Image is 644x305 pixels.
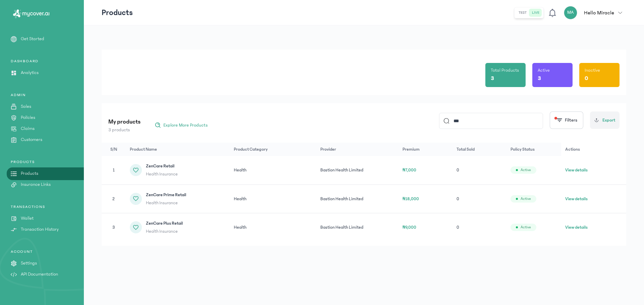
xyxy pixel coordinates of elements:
th: Provider [316,143,398,156]
span: Active [521,167,531,173]
td: Health [230,156,316,184]
button: live [529,9,542,17]
th: S/N [102,143,126,156]
p: Claims [21,125,35,132]
div: MA [564,6,577,19]
td: Bastion Health Limited [316,213,398,242]
button: View details [565,167,588,173]
p: Analytics [21,69,39,76]
span: Active [521,225,531,230]
span: 3 [112,225,115,230]
p: Products [21,170,38,177]
th: Product Category [230,143,316,156]
span: Active [521,196,531,202]
button: Explore More Products [151,120,211,131]
span: Export [602,117,615,124]
span: Health Insurance [146,228,183,235]
p: Sales [21,103,31,110]
p: Products [102,7,133,18]
p: Settings [21,260,37,267]
p: Policies [21,114,35,121]
span: ZenCare Prime Retail [146,192,186,198]
span: 0 [457,225,459,230]
td: Bastion Health Limited [316,184,398,213]
span: ₦9,000 [402,225,417,230]
p: 3 products [108,127,141,133]
p: Wallet [21,215,34,222]
span: Health Insurance [146,200,186,206]
p: Inactive [585,67,600,74]
th: Total Sold [452,143,506,156]
button: Filters [550,111,583,129]
p: Insurance Links [21,181,51,188]
button: View details [565,196,588,202]
p: Transaction History [21,226,59,233]
p: API Documentation [21,271,58,278]
p: 0 [585,74,588,83]
span: Health Insurance [146,171,178,177]
p: 3 [491,74,494,83]
td: Bastion Health Limited [316,156,398,184]
span: 1 [113,168,115,172]
span: 2 [112,197,115,201]
span: ₦7,000 [402,168,417,172]
button: Export [590,111,620,129]
p: Hello Miracle [584,9,614,17]
td: Health [230,184,316,213]
span: Explore More Products [163,122,208,129]
p: My products [108,117,141,127]
span: ₦18,000 [402,197,419,201]
span: 0 [457,168,459,172]
th: Premium [398,143,452,156]
button: View details [565,224,588,231]
p: 3 [538,74,541,83]
td: Health [230,213,316,242]
p: Active [538,67,550,74]
th: Actions [561,143,626,156]
p: Get Started [21,35,44,43]
p: Customers [21,136,42,143]
span: ZenCare Retail [146,163,178,169]
button: MAHello Miracle [564,6,626,19]
th: Policy Status [506,143,561,156]
p: Total Products [491,67,519,74]
th: Product Name [126,143,230,156]
span: 0 [457,197,459,201]
span: ZenCare Plus Retail [146,220,183,227]
button: test [516,9,529,17]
